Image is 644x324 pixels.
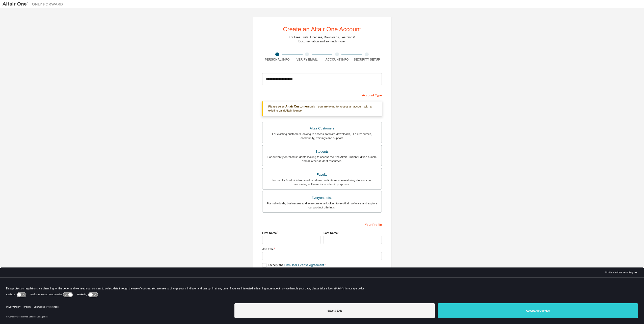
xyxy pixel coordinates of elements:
[285,105,310,108] b: Altair Customers
[262,220,382,228] div: Your Profile
[265,201,379,209] div: For individuals, businesses and everyone else looking to try Altair software and explore our prod...
[352,58,382,62] div: Security Setup
[289,35,355,43] div: For Free Trials, Licenses, Downloads, Learning & Documentation and so much more.
[262,101,382,116] div: Please select only if you are trying to access an account with an existing valid Altair license.
[265,194,379,201] div: Everyone else
[265,125,379,132] div: Altair Customers
[265,178,379,186] div: For faculty & administrators of academic institutions administering students and accessing softwa...
[322,58,352,62] div: Account Info
[262,247,382,251] label: Job Title
[292,58,322,62] div: Verify Email
[283,26,361,32] div: Create an Altair One Account
[265,148,379,155] div: Students
[262,263,324,267] label: I accept the
[284,263,324,267] a: End-User License Agreement
[265,155,379,163] div: For currently enrolled students looking to access the free Altair Student Edition bundle and all ...
[265,171,379,178] div: Faculty
[3,2,66,7] img: Altair One
[262,231,320,235] label: First Name
[324,231,382,235] label: Last Name
[262,58,292,62] div: Personal Info
[262,91,382,99] div: Account Type
[265,132,379,140] div: For existing customers looking to access software downloads, HPC resources, community, trainings ...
